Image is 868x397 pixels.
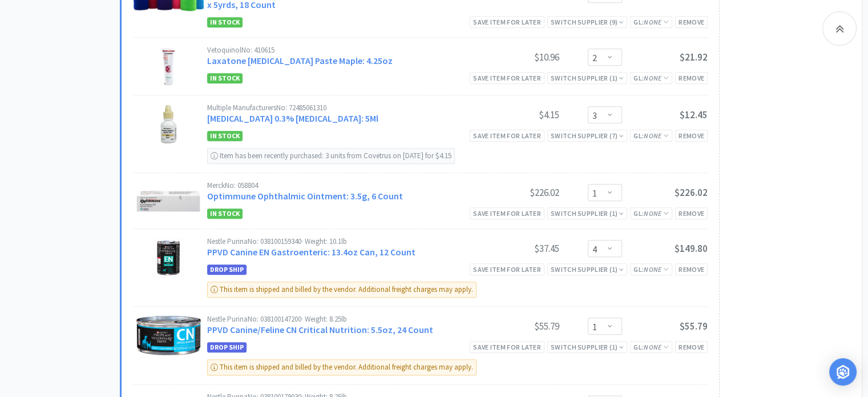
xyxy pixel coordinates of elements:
img: b24cc0a131e1468badcbaf7c4e4ef2c7_708876.png [160,104,178,144]
div: Merck No: 058804 [207,182,474,189]
div: Switch Supplier ( 1 ) [551,208,624,219]
div: Nestle Purina No: 038100147200 · Weight: 8.25lb [207,315,474,323]
div: Nestle Purina No: 038100159340 · Weight: 10.1lb [207,238,474,245]
div: $10.96 [474,50,559,64]
div: Remove [675,130,708,142]
div: Remove [675,207,708,219]
div: Remove [675,263,708,275]
div: Switch Supplier ( 9 ) [551,17,624,27]
div: Switch Supplier ( 7 ) [551,130,624,141]
div: Vetoquinol No: 410615 [207,46,474,54]
a: Optimmune Ophthalmic Ointment: 3.5g, 6 Count [207,190,403,202]
img: 7cf232891bf04efc81a16d1e77f27b83_28080.png [162,46,176,86]
img: 396d801f601248a396fc5098bfd4a7aa_27874.png [133,182,204,219]
i: None [644,265,661,274]
span: Drop Ship [207,264,247,275]
div: $55.79 [474,319,559,333]
div: Save item for later [470,341,544,353]
span: In Stock [207,131,243,141]
div: Open Intercom Messenger [829,358,857,386]
a: PPVD Canine/Feline CN Critical Nutrition: 5.5oz, 24 Count [207,324,433,335]
div: $37.45 [474,242,559,255]
span: In Stock [207,208,243,219]
div: Multiple Manufacturers No: 72485061310 [207,104,474,111]
i: None [644,74,661,82]
img: 8fdcce3536ac4522b136bc105c9ddca9_21203.png [153,238,184,278]
span: $149.80 [675,242,708,255]
i: None [644,343,661,351]
div: Save item for later [470,130,544,142]
i: None [644,209,661,218]
div: $4.15 [474,108,559,122]
span: Drop Ship [207,342,247,352]
span: GL: [633,209,669,218]
img: 69922e01fd704c1e97e2f630a2c0ba27_148077.png [136,315,201,355]
i: None [644,131,661,140]
span: GL: [633,18,669,26]
a: [MEDICAL_DATA] 0.3% [MEDICAL_DATA]: 5Ml [207,113,378,124]
span: $12.45 [680,109,708,121]
i: None [644,18,661,26]
span: In Stock [207,73,243,83]
div: Save item for later [470,263,544,275]
div: Switch Supplier ( 1 ) [551,73,624,83]
div: Item has been recently purchased: 3 units from Covetrus on [DATE] for $4.15 [207,148,455,164]
div: Switch Supplier ( 1 ) [551,264,624,275]
span: GL: [633,343,669,351]
div: Save item for later [470,16,544,28]
span: GL: [633,265,669,274]
div: Save item for later [470,72,544,84]
span: $55.79 [680,320,708,332]
div: This item is shipped and billed by the vendor. Additional freight charges may apply. [207,282,477,298]
span: GL: [633,131,669,140]
div: Remove [675,341,708,353]
a: PPVD Canine EN Gastroenteric: 13.4oz Can, 12 Count [207,246,415,258]
a: Laxatone [MEDICAL_DATA] Paste Maple: 4.25oz [207,55,393,66]
span: $21.92 [680,51,708,63]
div: Save item for later [470,207,544,219]
div: $226.02 [474,186,559,199]
span: In Stock [207,17,243,27]
div: Remove [675,16,708,28]
div: Remove [675,72,708,84]
div: Switch Supplier ( 1 ) [551,342,624,352]
div: This item is shipped and billed by the vendor. Additional freight charges may apply. [207,359,477,375]
span: $226.02 [675,186,708,199]
span: GL: [633,74,669,82]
